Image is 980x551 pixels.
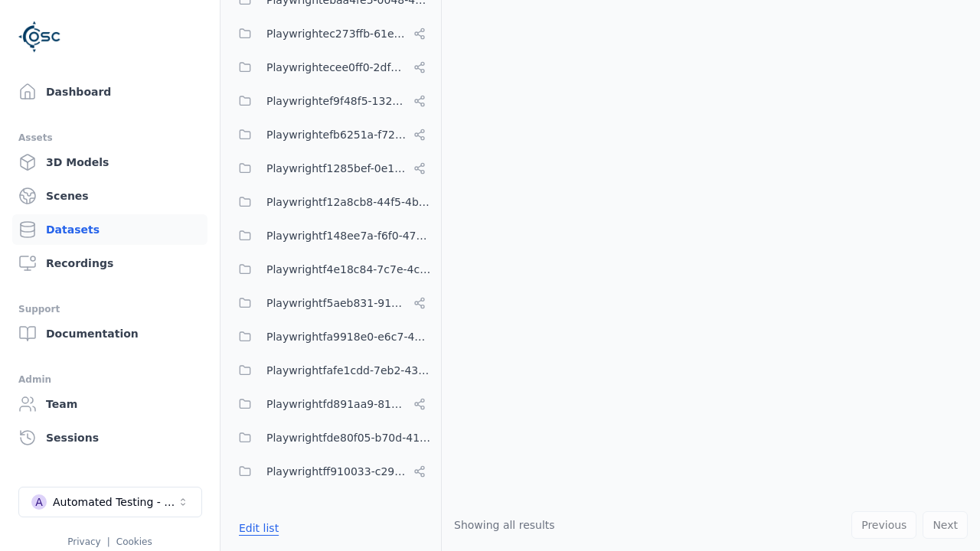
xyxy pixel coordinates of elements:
[266,227,432,245] span: Playwrightf148ee7a-f6f0-478b-8659-42bd4a5eac88
[67,536,100,547] a: Privacy
[230,119,432,150] button: Playwrightefb6251a-f72e-4cb7-bc11-185fbdc8734c
[18,15,61,58] img: Logo
[230,52,432,83] button: Playwrightecee0ff0-2df5-41ca-bc9d-ef70750fb77f
[266,395,407,413] span: Playwrightfd891aa9-817c-4b53-b4a5-239ad8786b13
[12,181,207,211] a: Scenes
[230,321,432,352] button: Playwrightfa9918e0-e6c7-48e0-9ade-ec9b0f0d9008
[230,456,432,487] button: Playwrightff910033-c297-413c-9627-78f34a067480
[266,361,432,380] span: Playwrightfafe1cdd-7eb2-4390-bfe1-ed4773ecffac
[266,24,407,43] span: Playwrightec273ffb-61ea-45e5-a16f-f2326c02251a
[266,193,432,211] span: Playwrightf12a8cb8-44f5-4bf0-b292-721ddd8e7e42
[18,129,201,147] div: Assets
[12,389,207,419] a: Team
[230,220,432,251] button: Playwrightf148ee7a-f6f0-478b-8659-42bd4a5eac88
[107,536,110,547] span: |
[12,422,207,453] a: Sessions
[18,370,201,389] div: Admin
[230,389,432,419] button: Playwrightfd891aa9-817c-4b53-b4a5-239ad8786b13
[266,92,407,110] span: Playwrightef9f48f5-132c-420e-ba19-65a3bd8c2253
[230,254,432,285] button: Playwrightf4e18c84-7c7e-4c28-bfa4-7be69262452c
[12,214,207,245] a: Datasets
[230,514,288,542] button: Edit list
[266,126,407,144] span: Playwrightefb6251a-f72e-4cb7-bc11-185fbdc8734c
[454,519,555,531] span: Showing all results
[266,462,407,481] span: Playwrightff910033-c297-413c-9627-78f34a067480
[230,18,432,49] button: Playwrightec273ffb-61ea-45e5-a16f-f2326c02251a
[12,147,207,178] a: 3D Models
[18,487,202,517] button: Select a workspace
[230,153,432,184] button: Playwrightf1285bef-0e1f-4916-a3c2-d80ed4e692e1
[230,355,432,386] button: Playwrightfafe1cdd-7eb2-4390-bfe1-ed4773ecffac
[266,429,432,447] span: Playwrightfde80f05-b70d-4104-ad1c-b71865a0eedf
[12,318,207,349] a: Documentation
[230,288,432,318] button: Playwrightf5aeb831-9105-46b5-9a9b-c943ac435ad3
[230,86,432,116] button: Playwrightef9f48f5-132c-420e-ba19-65a3bd8c2253
[12,248,207,279] a: Recordings
[230,187,432,217] button: Playwrightf12a8cb8-44f5-4bf0-b292-721ddd8e7e42
[266,294,407,312] span: Playwrightf5aeb831-9105-46b5-9a9b-c943ac435ad3
[266,58,407,77] span: Playwrightecee0ff0-2df5-41ca-bc9d-ef70750fb77f
[31,494,47,510] div: A
[266,260,432,279] span: Playwrightf4e18c84-7c7e-4c28-bfa4-7be69262452c
[230,422,432,453] button: Playwrightfde80f05-b70d-4104-ad1c-b71865a0eedf
[12,77,207,107] a: Dashboard
[116,536,152,547] a: Cookies
[18,300,201,318] div: Support
[266,159,407,178] span: Playwrightf1285bef-0e1f-4916-a3c2-d80ed4e692e1
[266,328,432,346] span: Playwrightfa9918e0-e6c7-48e0-9ade-ec9b0f0d9008
[53,494,177,510] div: Automated Testing - Playwright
